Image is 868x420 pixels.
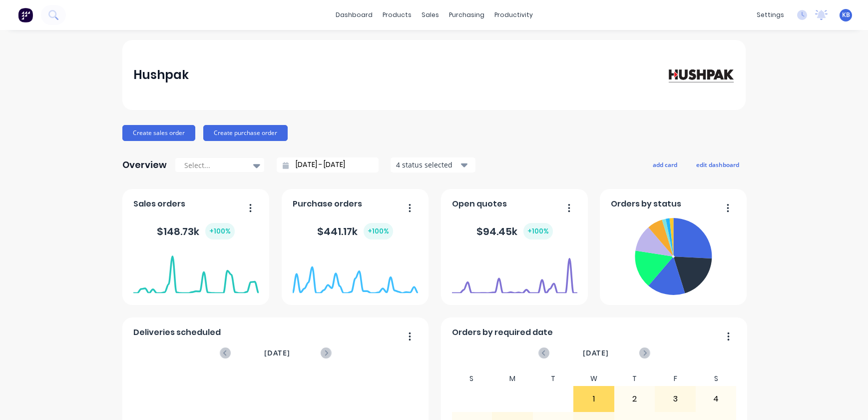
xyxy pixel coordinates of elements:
span: Deliveries scheduled [133,326,221,338]
div: + 100 % [364,223,393,239]
div: S [451,371,492,386]
img: Factory [18,7,33,22]
div: S [696,371,737,386]
div: settings [752,7,789,22]
div: T [533,371,574,386]
div: sales [417,7,444,22]
button: Create sales order [122,125,195,141]
img: Hushpak [665,66,735,83]
div: 3 [655,386,695,411]
div: products [378,7,417,22]
button: add card [646,158,684,171]
div: 4 status selected [396,159,459,170]
div: M [492,371,533,386]
div: purchasing [444,7,489,22]
div: 4 [696,386,736,411]
span: Orders by status [611,198,681,210]
button: Create purchase order [203,125,288,141]
a: dashboard [331,7,378,22]
button: 4 status selected [391,157,475,172]
div: 2 [615,386,655,411]
span: Open quotes [452,198,507,210]
div: Overview [122,155,167,175]
span: [DATE] [264,347,290,358]
div: + 100 % [523,223,553,239]
button: edit dashboard [690,158,746,171]
div: productivity [489,7,538,22]
div: $ 441.17k [317,223,393,239]
div: W [573,371,614,386]
div: $ 148.73k [157,223,235,239]
div: 1 [574,386,614,411]
div: + 100 % [205,223,235,239]
div: $ 94.45k [476,223,553,239]
div: Hushpak [133,65,189,85]
span: Sales orders [133,198,185,210]
span: KB [842,10,850,19]
span: Purchase orders [293,198,362,210]
div: T [614,371,655,386]
span: [DATE] [583,347,609,358]
div: F [655,371,696,386]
